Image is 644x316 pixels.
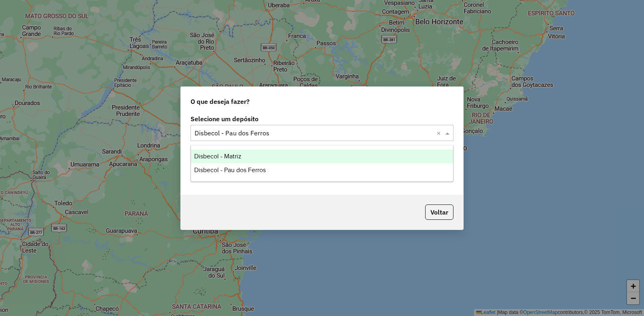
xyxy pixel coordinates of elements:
span: Disbecol - Pau dos Ferros [194,166,266,173]
label: Selecione um depósito [191,114,453,124]
span: Clear all [436,128,443,138]
button: Voltar [425,204,453,220]
span: O que deseja fazer? [191,97,250,106]
span: Disbecol - Matriz [194,153,241,160]
ng-dropdown-panel: Options list [191,145,453,182]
